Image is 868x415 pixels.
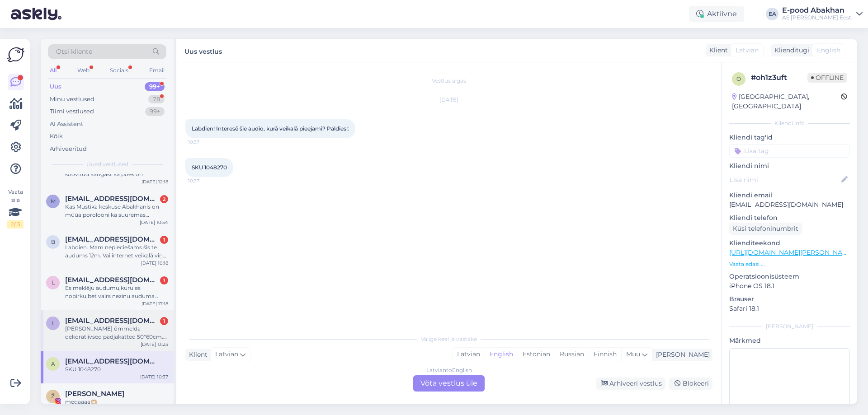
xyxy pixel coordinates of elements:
span: SKU 1048270 [192,164,227,171]
div: [DATE] 12:18 [142,178,168,185]
div: English [485,348,518,361]
div: Email [147,65,166,76]
span: o [736,75,741,82]
img: Askly Logo [7,46,24,63]
div: Labdien. Mam nepieciešams šis te audums 12m. Vai internet veikalā viņš ir pieejams? [65,243,168,260]
p: Kliendi telefon [729,213,850,223]
div: megaaaa🫶🏼 [65,398,168,406]
div: 78 [148,95,165,104]
div: Socials [108,65,130,76]
div: Valige keel ja vastake [185,335,712,343]
div: 1 [160,276,168,284]
span: 10:37 [188,177,222,184]
div: [DATE] [185,96,712,104]
div: Blokeeri [669,378,712,390]
div: Aktiivne [689,6,744,22]
div: Kas Mustika keskuse Abakhanis on müüa porolooni ka suuremas mõõdus kui tooli põhjad? [65,203,168,219]
div: Es meklēju audumu,kuru es nopirku,bet vairs nezinu auduma sastāvu. [65,284,168,300]
span: Latvian [215,350,238,359]
span: Muu [626,350,640,358]
span: Otsi kliente [56,47,92,56]
span: 10:37 [188,139,222,145]
div: AS [PERSON_NAME] Eesti [782,14,853,21]
div: EA [766,8,778,20]
span: Labdien! Interesē šie audio, kurā veikalā pieejami? Paldies!: [192,125,349,132]
span: i [52,320,54,326]
div: All [48,65,58,76]
div: Võta vestlus üle [413,375,485,392]
p: Safari 18.1 [729,304,850,313]
span: Latvian [736,46,759,55]
input: Lisa tag [729,144,850,158]
div: Finnish [589,348,621,361]
div: Web [75,65,91,76]
div: Russian [555,348,589,361]
div: Küsi telefoninumbrit [729,223,802,235]
span: Offline [807,73,847,83]
p: Brauser [729,294,850,304]
div: E-pood Abakhan [782,7,853,14]
div: Kõik [50,132,63,141]
span: baibamatis@gmail.com [65,235,159,243]
div: [GEOGRAPHIC_DATA], [GEOGRAPHIC_DATA] [732,92,841,111]
div: [DATE] 10:18 [141,260,168,266]
div: Latvian [453,348,485,361]
span: Ž [51,393,55,400]
div: Klienditugi [771,46,809,55]
div: Latvian to English [426,366,472,374]
div: 1 [160,317,168,325]
input: Lisa nimi [730,175,840,185]
div: [PERSON_NAME] [729,322,850,331]
span: Uued vestlused [86,160,128,168]
p: Kliendi tag'id [729,133,850,142]
p: Kliendi email [729,191,850,200]
div: Klient [706,46,728,55]
div: [PERSON_NAME] [652,350,710,359]
div: [DATE] 10:37 [140,373,168,380]
span: l [52,279,55,286]
p: [EMAIL_ADDRESS][DOMAIN_NAME] [729,200,850,210]
span: m [51,198,56,205]
div: [DATE] 10:54 [140,219,168,226]
span: atdk.fb@gmail.com [65,357,159,365]
div: Kliendi info [729,119,850,127]
div: Arhiveeri vestlus [596,378,665,390]
span: lindarumpe@hetnet.nl [65,276,159,284]
p: iPhone OS 18.1 [729,281,850,291]
div: Estonian [518,348,555,361]
span: Ženja Fokin [65,390,124,398]
a: E-pood AbakhanAS [PERSON_NAME] Eesti [782,7,863,21]
p: Märkmed [729,336,850,345]
span: English [817,46,840,55]
div: [DATE] 13:23 [141,341,168,348]
div: # oh1z3uft [751,72,807,83]
div: Vaata siia [7,188,24,228]
p: Kliendi nimi [729,161,850,171]
div: AI Assistent [50,120,83,129]
div: Tiimi vestlused [50,107,94,116]
a: [URL][DOMAIN_NAME][PERSON_NAME] [729,248,854,256]
div: Vestlus algas [185,77,712,85]
div: Arhiveeritud [50,145,87,154]
div: Minu vestlused [50,95,94,104]
div: Klient [185,350,208,359]
div: 1 [160,236,168,244]
div: 2 [160,195,168,203]
div: SKU 1048270 [65,365,168,373]
p: Vaata edasi ... [729,260,850,268]
p: Klienditeekond [729,238,850,248]
p: Operatsioonisüsteem [729,272,850,281]
div: [DATE] 17:18 [142,300,168,307]
div: 99+ [145,82,165,91]
span: mariliisrohusaar@gmail.com [65,195,159,203]
span: a [51,360,55,367]
div: 99+ [145,107,165,116]
label: Uus vestlus [184,44,222,56]
span: inga.talts@mail.ee [65,317,159,325]
div: 2 / 3 [7,220,24,228]
div: [PERSON_NAME] õmmelda dekoratiivsed padjakatted 50*60cm. Millist lukku soovitate? [65,325,168,341]
span: b [51,238,55,245]
div: Uus [50,82,61,91]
